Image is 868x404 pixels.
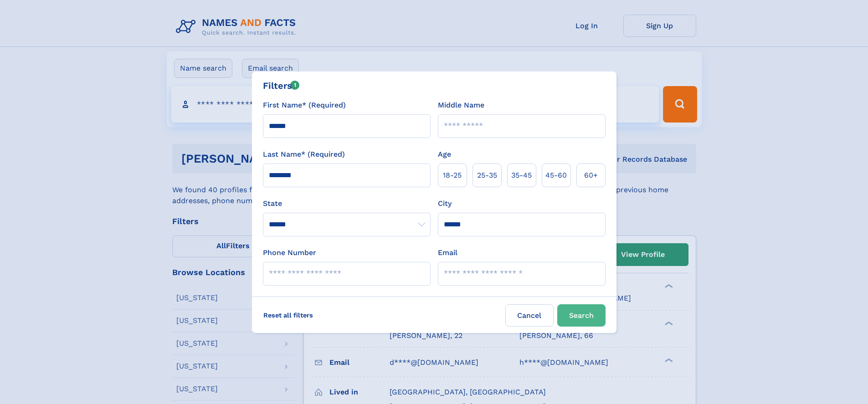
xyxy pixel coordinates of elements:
[263,100,346,111] label: First Name* (Required)
[263,198,431,209] label: State
[511,170,532,181] span: 35‑45
[438,100,484,111] label: Middle Name
[438,247,457,258] label: Email
[263,149,345,160] label: Last Name* (Required)
[443,170,462,181] span: 18‑25
[438,198,452,209] label: City
[263,247,316,258] label: Phone Number
[477,170,497,181] span: 25‑35
[257,304,319,326] label: Reset all filters
[263,79,300,92] div: Filters
[545,170,567,181] span: 45‑60
[557,304,606,327] button: Search
[438,149,451,160] label: Age
[584,170,598,181] span: 60+
[505,304,554,327] label: Cancel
